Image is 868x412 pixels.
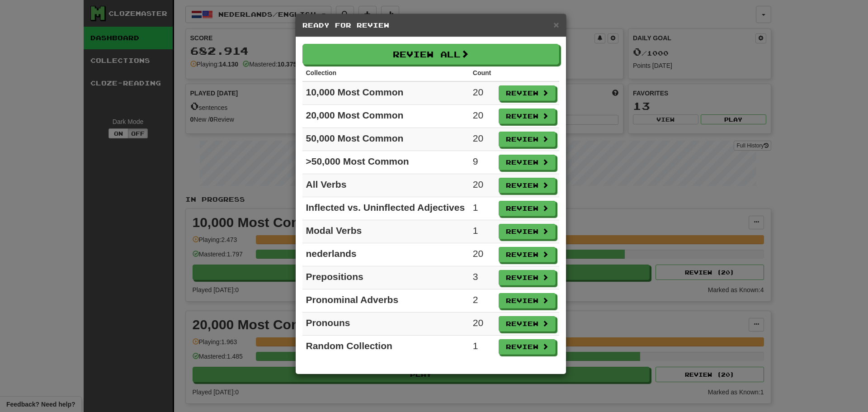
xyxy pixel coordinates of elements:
[499,85,556,101] button: Review
[499,339,556,355] button: Review
[302,266,469,289] td: Prepositions
[469,313,495,336] td: 20
[499,224,556,239] button: Review
[302,81,469,105] td: 10,000 Most Common
[302,65,469,81] th: Collection
[302,243,469,266] td: nederlands
[499,178,556,193] button: Review
[302,44,559,65] button: Review All
[302,220,469,243] td: Modal Verbs
[469,81,495,105] td: 20
[302,336,469,359] td: Random Collection
[469,151,495,174] td: 9
[469,197,495,220] td: 1
[499,155,556,170] button: Review
[499,316,556,331] button: Review
[302,174,469,197] td: All Verbs
[499,201,556,216] button: Review
[553,19,559,30] span: ×
[302,313,469,336] td: Pronouns
[302,105,469,128] td: 20,000 Most Common
[499,109,556,124] button: Review
[469,65,495,81] th: Count
[469,174,495,197] td: 20
[469,289,495,313] td: 2
[469,220,495,243] td: 1
[499,270,556,285] button: Review
[302,289,469,313] td: Pronominal Adverbs
[469,243,495,266] td: 20
[469,266,495,289] td: 3
[553,20,559,29] button: Close
[499,293,556,308] button: Review
[302,21,559,30] h5: Ready for Review
[469,128,495,151] td: 20
[499,247,556,262] button: Review
[302,151,469,174] td: >50,000 Most Common
[469,105,495,128] td: 20
[469,336,495,359] td: 1
[499,132,556,147] button: Review
[302,128,469,151] td: 50,000 Most Common
[302,197,469,220] td: Inflected vs. Uninflected Adjectives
